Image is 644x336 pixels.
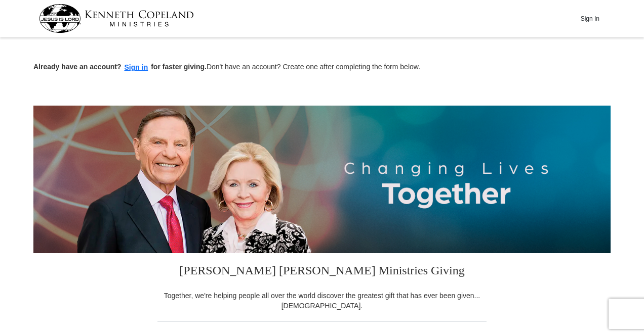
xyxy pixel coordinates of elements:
[157,253,487,291] h3: [PERSON_NAME] [PERSON_NAME] Ministries Giving
[33,63,207,71] strong: Already have an account? for faster giving.
[33,62,611,73] p: Don't have an account? Create one after completing the form below.
[575,11,605,26] button: Sign In
[39,4,194,33] img: kcm-header-logo.svg
[157,291,487,311] div: Together, we're helping people all over the world discover the greatest gift that has ever been g...
[122,62,151,73] button: Sign in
